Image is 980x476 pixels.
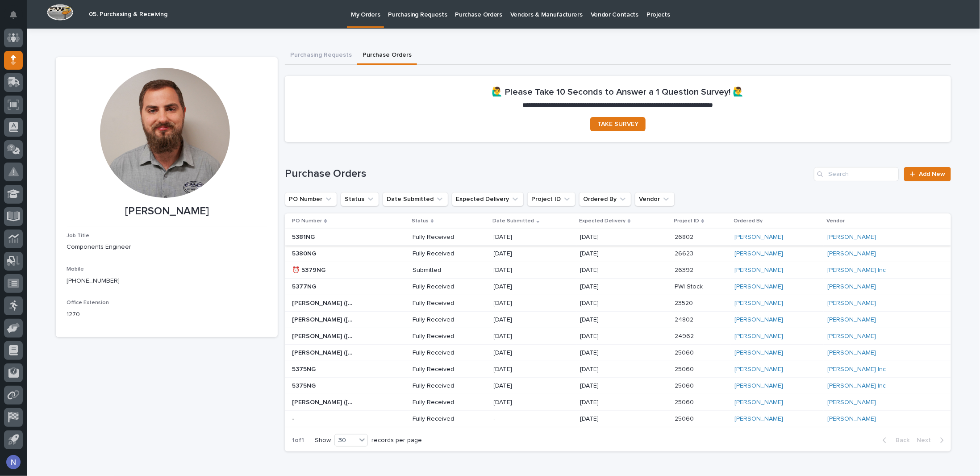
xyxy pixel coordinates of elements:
p: Verbal Nathan (McMaster 12/16/24) [292,331,358,340]
tr: [PERSON_NAME] ([PERSON_NAME] [DATE])[PERSON_NAME] ([PERSON_NAME] [DATE]) Fully Received[DATE][DAT... [285,312,951,328]
button: Ordered By [579,192,631,206]
a: [PERSON_NAME] [827,333,876,340]
button: Date Submitted [383,192,448,206]
a: [PERSON_NAME] Inc [827,267,886,274]
a: TAKE SURVEY [590,117,646,131]
p: [DATE] [580,316,644,324]
p: 1270 [67,310,267,319]
p: [DATE] [494,234,558,241]
p: 25060 [675,380,696,390]
a: [PERSON_NAME] [827,399,876,406]
a: [PERSON_NAME] [827,234,876,241]
a: [PERSON_NAME] [734,234,783,241]
span: Job Title [67,233,89,238]
p: [DATE] [494,366,558,373]
tr: 5375NG5375NG Fully Received[DATE][DATE]2506025060 [PERSON_NAME] [PERSON_NAME] Inc [285,378,951,394]
p: Verbal Nathan (McMaster 12/26/24) [292,314,358,324]
a: [PERSON_NAME] [827,415,876,423]
p: Fully Received [413,349,476,357]
p: records per page [371,437,422,444]
button: Expected Delivery [452,192,524,206]
p: - [292,413,296,423]
button: Purchasing Requests [285,46,357,65]
a: [PERSON_NAME] [734,399,783,406]
p: [DATE] [494,300,558,307]
p: 5375NG [292,364,317,373]
p: - [494,415,558,423]
a: [PERSON_NAME] [734,250,783,258]
h2: 05. Purchasing & Receiving [89,11,167,18]
p: 1 of 1 [285,430,311,451]
p: [DATE] [580,333,644,340]
a: [PERSON_NAME] Inc [827,382,886,390]
a: [PERSON_NAME] [734,415,783,423]
p: 5380NG [292,248,318,258]
p: [DATE] [494,250,558,258]
p: [DATE] [580,300,644,307]
img: Workspace Logo [47,4,73,21]
button: Purchase Orders [357,46,417,65]
p: 25060 [675,347,696,357]
p: 24962 [675,331,696,340]
input: Search [814,167,899,181]
p: Fully Received [413,382,476,390]
tr: [PERSON_NAME] ([PERSON_NAME] [DATE])[PERSON_NAME] ([PERSON_NAME] [DATE]) Fully Received[DATE][DAT... [285,328,951,345]
span: TAKE SURVEY [597,121,638,127]
p: [DATE] [580,250,644,258]
a: [PERSON_NAME] [734,267,783,274]
tr: 5381NG5381NG Fully Received[DATE][DATE]2680226802 [PERSON_NAME] [PERSON_NAME] [285,229,951,246]
p: [DATE] [580,349,644,357]
span: Back [890,436,909,444]
a: [PHONE_NUMBER] [67,278,120,284]
p: [DATE] [580,382,644,390]
p: Fully Received [413,300,476,307]
a: [PERSON_NAME] [734,316,783,324]
a: [PERSON_NAME] [734,382,783,390]
p: [DATE] [494,283,558,291]
p: Verbal Nathan (McMaster 12/11/24) [292,347,358,357]
p: [DATE] [494,316,558,324]
tr: ⏰ 5379NG⏰ 5379NG Submitted[DATE][DATE]2639226392 [PERSON_NAME] [PERSON_NAME] Inc [285,262,951,279]
button: users-avatar [4,453,23,472]
tr: 5380NG5380NG Fully Received[DATE][DATE]2662326623 [PERSON_NAME] [PERSON_NAME] [285,246,951,262]
p: [DATE] [580,399,644,406]
p: PWI Stock [675,281,705,291]
p: Fully Received [413,366,476,373]
p: [DATE] [494,267,558,274]
button: Notifications [4,5,23,24]
p: [PERSON_NAME] [67,205,267,218]
button: Status [341,192,379,206]
a: [PERSON_NAME] [827,283,876,291]
a: [PERSON_NAME] [734,300,783,307]
p: Verbal Nathan (McMaster 1/16/25) [292,298,358,307]
p: Ordered By [734,216,763,226]
span: Mobile [67,267,84,272]
a: Add New [904,167,951,181]
a: [PERSON_NAME] [827,316,876,324]
p: 5381NG [292,232,317,241]
a: [PERSON_NAME] [827,349,876,357]
button: PO Number [285,192,337,206]
p: [DATE] [494,382,558,390]
p: Date Submitted [493,216,534,226]
span: Add New [919,171,945,177]
p: Fully Received [413,415,476,423]
p: [DATE] [580,267,644,274]
p: 26623 [675,248,695,258]
button: Next [913,436,951,444]
p: 5377NG [292,281,318,291]
tr: 5375NG5375NG Fully Received[DATE][DATE]2506025060 [PERSON_NAME] [PERSON_NAME] Inc [285,361,951,378]
p: 25060 [675,397,696,406]
p: [DATE] [494,333,558,340]
p: 25060 [675,364,696,373]
p: [DATE] [580,234,644,241]
p: [DATE] [494,349,558,357]
p: Fully Received [413,234,476,241]
p: Verbal Nathan (McMaster 11/22/24) [292,397,358,406]
p: 5375NG [292,380,317,390]
p: Fully Received [413,399,476,406]
a: [PERSON_NAME] Inc [827,366,886,373]
p: [DATE] [494,399,558,406]
p: 24802 [675,314,695,324]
